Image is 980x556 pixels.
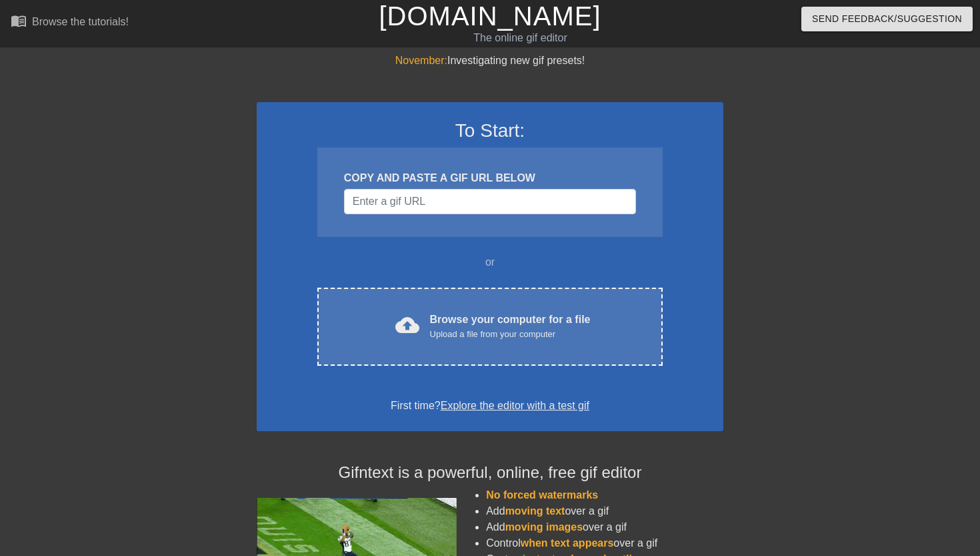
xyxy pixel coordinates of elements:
li: Control over a gif [486,535,723,551]
div: Browse your computer for a file [430,312,591,341]
li: Add over a gif [486,519,723,535]
div: First time? [274,398,706,414]
li: Add over a gif [486,503,723,519]
a: Browse the tutorials! [11,13,129,33]
button: Send Feedback/Suggestion [801,7,973,31]
div: Investigating new gif presets! [257,53,723,69]
a: [DOMAIN_NAME] [379,1,601,31]
h3: To Start: [274,119,706,142]
div: or [291,254,689,270]
span: when text appears [521,537,614,549]
input: Username [344,189,636,214]
span: moving images [505,521,583,533]
div: COPY AND PASTE A GIF URL BELOW [344,170,636,186]
div: The online gif editor [333,30,707,46]
span: Send Feedback/Suggestion [812,11,962,27]
h4: Gifntext is a powerful, online, free gif editor [257,463,723,483]
div: Browse the tutorials! [32,16,129,27]
span: November: [395,55,447,66]
a: Explore the editor with a test gif [441,400,589,411]
span: moving text [505,505,565,517]
div: Upload a file from your computer [430,328,591,341]
span: No forced watermarks [486,489,598,501]
span: cloud_upload [395,313,419,337]
span: menu_book [11,13,27,29]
